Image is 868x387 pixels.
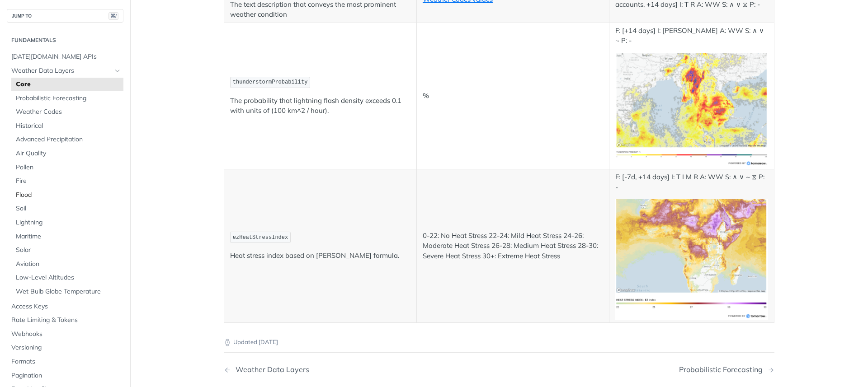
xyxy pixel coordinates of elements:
a: Pollen [11,161,123,174]
span: Advanced Precipitation [16,135,121,144]
span: Maritime [16,232,121,241]
span: Formats [11,357,121,366]
a: Rate Limiting & Tokens [7,313,123,327]
span: Expand image [615,104,768,113]
h2: Fundamentals [7,36,123,44]
a: Flood [11,188,123,202]
span: Flood [16,191,121,200]
a: Weather Codes [11,105,123,119]
a: Previous Page: Weather Data Layers [224,365,460,374]
span: Air Quality [16,149,121,158]
a: Access Keys [7,300,123,313]
button: Hide subpages for Weather Data Layers [114,67,121,75]
span: Solar [16,246,121,255]
a: Versioning [7,341,123,354]
button: JUMP TO⌘/ [7,9,123,23]
a: Webhooks [7,327,123,341]
span: Probabilistic Forecasting [16,94,121,103]
span: Fire [16,177,121,186]
a: Probabilistic Forecasting [11,92,123,105]
a: Maritime [11,230,123,243]
span: Weather Codes [16,107,121,117]
div: Probabilistic Forecasting [679,365,767,374]
span: Aviation [16,260,121,269]
span: Lightning [16,218,121,227]
div: Weather Data Layers [231,365,309,374]
p: Updated [DATE] [224,338,774,347]
a: Aviation [11,257,123,271]
nav: Pagination Controls [224,356,774,383]
a: Low-Level Altitudes [11,271,123,284]
a: Lightning [11,216,123,229]
span: Rate Limiting & Tokens [11,316,121,325]
span: Webhooks [11,330,121,339]
a: Formats [7,355,123,368]
a: Weather Data LayersHide subpages for Weather Data Layers [7,64,123,78]
span: Weather Data Layers [11,66,112,75]
span: Pagination [11,371,121,380]
p: % [423,91,603,101]
a: Solar [11,243,123,257]
p: 0-22: No Heat Stress 22-24: Mild Heat Stress 24-26: Moderate Heat Stress 26-28: Medium Heat Stres... [423,231,603,261]
p: F: [-7d, +14 days] I: T I M R A: WW S: ∧ ∨ ~ ⧖ P: - [615,172,768,192]
span: Pollen [16,163,121,172]
span: Low-Level Altitudes [16,273,121,282]
a: Next Page: Probabilistic Forecasting [679,365,774,374]
a: Pagination [7,369,123,382]
span: Soil [16,204,121,213]
a: Fire [11,174,123,188]
span: Historical [16,121,121,131]
span: Access Keys [11,302,121,311]
a: Advanced Precipitation [11,133,123,146]
p: Heat stress index based on [PERSON_NAME] formula. [230,251,410,261]
span: thunderstormProbability [233,79,308,85]
span: Expand image [615,254,768,263]
p: The probability that lightning flash density exceeds 0.1 with units of (100 km^2 / hour). [230,96,410,116]
a: Soil [11,202,123,215]
a: Core [11,78,123,91]
a: [DATE][DOMAIN_NAME] APIs [7,50,123,64]
span: Core [16,80,121,89]
a: Wet Bulb Globe Temperature [11,285,123,298]
span: [DATE][DOMAIN_NAME] APIs [11,52,121,61]
p: F: [+14 days] I: [PERSON_NAME] A: WW S: ∧ ∨ ~ P: - [615,26,768,46]
span: Versioning [11,343,121,352]
a: Historical [11,119,123,133]
span: ⌘/ [108,12,118,20]
span: Wet Bulb Globe Temperature [16,287,121,296]
a: Air Quality [11,147,123,160]
span: ezHeatStressIndex [233,234,288,241]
